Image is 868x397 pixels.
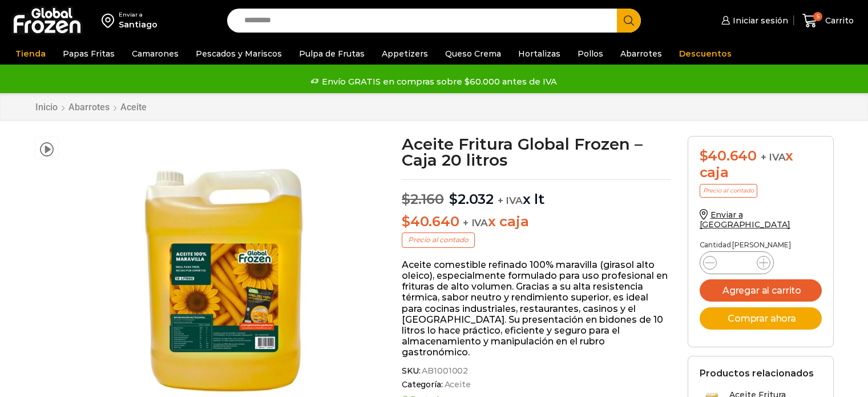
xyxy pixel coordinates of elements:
[512,43,566,65] a: Hortalizas
[293,43,370,65] a: Pulpa de Frutas
[463,217,488,228] span: + IVA
[402,259,671,358] p: Aceite comestible refinado 100% maravilla (girasol alto oleico), especialmente formulado para uso...
[402,191,410,207] span: $
[498,195,523,206] span: + IVA
[443,380,471,390] a: Aceite
[126,43,184,65] a: Camarones
[35,102,58,113] a: Inicio
[10,43,51,65] a: Tienda
[402,179,671,208] p: x lt
[102,11,119,30] img: address-field-icon.svg
[700,147,708,164] span: $
[813,12,822,21] span: 5
[449,191,458,207] span: $
[119,11,158,19] div: Enviar a
[402,214,671,230] p: x caja
[673,43,737,65] a: Descuentos
[402,213,410,230] span: $
[35,102,147,113] nav: Breadcrumb
[439,43,507,65] a: Queso Crema
[402,191,444,207] bdi: 2.160
[700,368,814,379] h2: Productos relacionados
[718,9,788,32] a: Iniciar sesión
[190,43,288,65] a: Pescados y Mariscos
[68,102,110,113] a: Abarrotes
[800,7,857,34] a: 5 Carrito
[420,366,468,376] span: AB1001002
[726,255,748,271] input: Product quantity
[402,380,671,390] span: Categoría:
[700,147,757,164] bdi: 40.640
[700,210,791,230] a: Enviar a [GEOGRAPHIC_DATA]
[402,136,671,168] h1: Aceite Fritura Global Frozen – Caja 20 litros
[761,151,786,163] span: + IVA
[449,191,494,207] bdi: 2.032
[700,148,822,181] div: x caja
[822,15,854,26] span: Carrito
[730,15,788,26] span: Iniciar sesión
[402,232,475,247] p: Precio al contado
[700,279,822,302] button: Agregar al carrito
[700,307,822,330] button: Comprar ahora
[617,9,641,33] button: Search button
[700,241,822,249] p: Cantidad [PERSON_NAME]
[119,19,158,30] div: Santiago
[700,184,757,198] p: Precio al contado
[120,102,147,113] a: Aceite
[402,366,671,376] span: SKU:
[376,43,434,65] a: Appetizers
[615,43,668,65] a: Abarrotes
[57,43,120,65] a: Papas Fritas
[572,43,609,65] a: Pollos
[402,213,459,230] bdi: 40.640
